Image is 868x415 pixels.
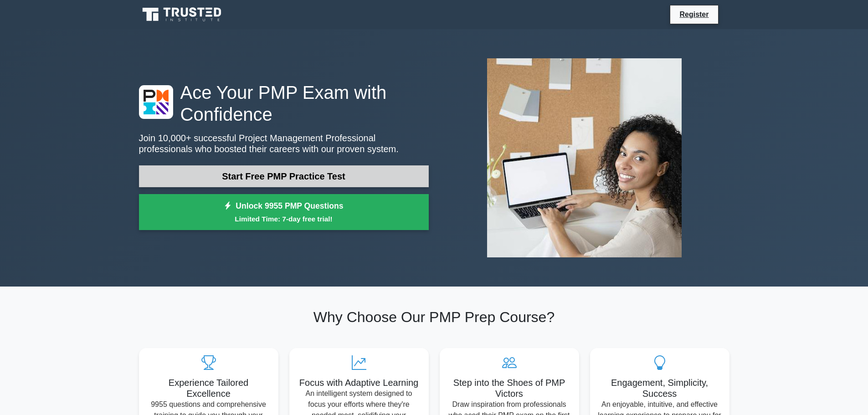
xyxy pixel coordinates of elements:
[674,9,714,20] a: Register
[139,194,429,231] a: Unlock 9955 PMP QuestionsLimited Time: 7-day free trial!
[139,165,429,187] a: Start Free PMP Practice Test
[297,377,421,388] h5: Focus with Adaptive Learning
[597,377,722,399] h5: Engagement, Simplicity, Success
[150,214,417,224] small: Limited Time: 7-day free trial!
[139,82,429,125] h1: Ace Your PMP Exam with Confidence
[139,133,429,154] p: Join 10,000+ successful Project Management Professional professionals who boosted their careers w...
[447,377,572,399] h5: Step into the Shoes of PMP Victors
[139,308,729,326] h2: Why Choose Our PMP Prep Course?
[146,377,271,399] h5: Experience Tailored Excellence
